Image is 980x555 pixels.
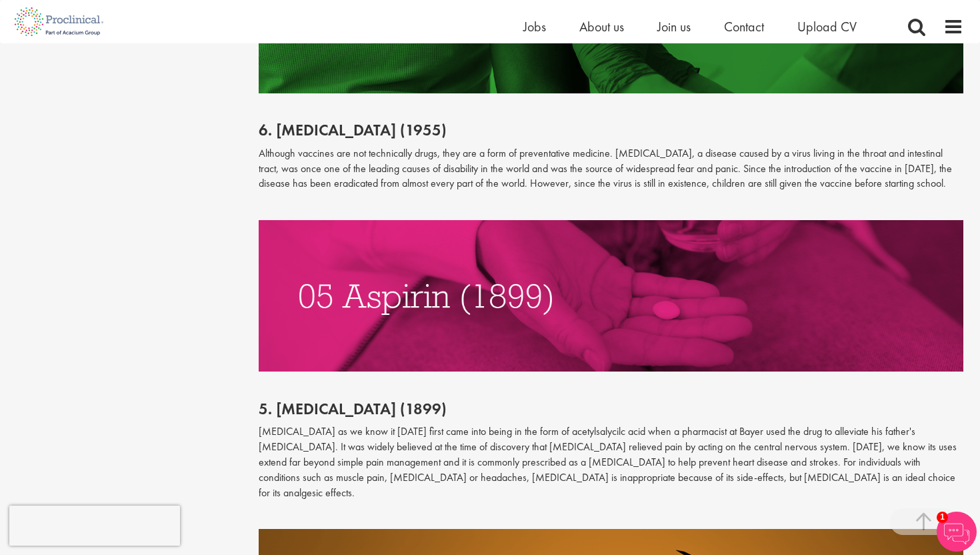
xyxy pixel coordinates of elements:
p: Although vaccines are not technically drugs, they are a form of preventative medicine. [MEDICAL_D... [259,146,964,192]
h2: 5. [MEDICAL_DATA] (1899) [259,400,964,418]
img: Chatbot [937,512,977,552]
h2: 6. [MEDICAL_DATA] (1955) [259,121,964,139]
a: About us [579,18,624,35]
a: Contact [724,18,764,35]
a: Jobs [523,18,546,35]
img: ASPIRIN (1899) [259,220,964,372]
iframe: reCAPTCHA [9,506,180,546]
span: 1 [937,512,948,523]
p: [MEDICAL_DATA] as we know it [DATE] first came into being in the form of acetylsalycilc acid when... [259,424,964,500]
a: Join us [657,18,691,35]
a: Upload CV [797,18,857,35]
